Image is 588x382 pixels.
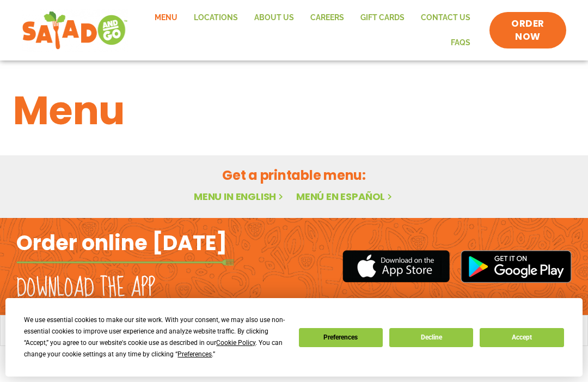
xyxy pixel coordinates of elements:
[177,350,212,358] span: Preferences
[194,190,285,203] a: Menu in English
[342,248,450,284] img: appstore
[461,250,572,283] img: google_play
[16,229,227,256] h2: Order online [DATE]
[500,17,555,44] span: ORDER NOW
[13,81,575,140] h1: Menu
[246,5,302,31] a: About Us
[13,166,575,185] h2: Get a printable menu:
[16,273,155,304] h2: Download the app
[480,328,563,347] button: Accept
[389,328,473,347] button: Decline
[139,5,479,55] nav: Menu
[302,5,352,31] a: Careers
[24,314,285,360] div: We use essential cookies to make our site work. With your consent, we may also use non-essential ...
[16,259,234,265] img: fork
[186,5,246,31] a: Locations
[299,328,383,347] button: Preferences
[146,5,186,31] a: Menu
[443,31,479,56] a: FAQs
[296,190,394,203] a: Menú en español
[489,12,566,49] a: ORDER NOW
[352,5,413,31] a: GIFT CARDS
[216,339,255,347] span: Cookie Policy
[5,298,583,377] div: Cookie Consent Prompt
[413,5,479,31] a: Contact Us
[22,9,128,52] img: new-SAG-logo-768×292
